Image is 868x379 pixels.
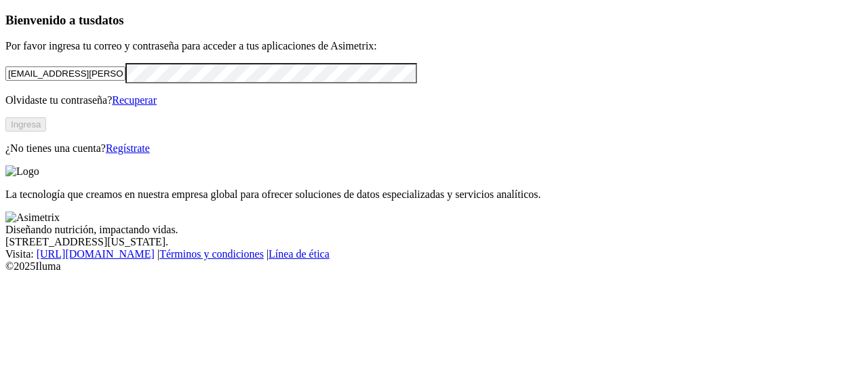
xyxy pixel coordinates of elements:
[5,142,863,155] p: ¿No tienes una cuenta?
[5,117,46,132] button: Ingresa
[159,248,264,260] a: Términos y condiciones
[95,13,124,27] span: datos
[269,248,330,260] a: Línea de ética
[5,66,125,81] input: Tu correo
[5,260,863,273] div: © 2025 Iluma
[5,224,863,236] div: Diseñando nutrición, impactando vidas.
[5,188,863,201] p: La tecnología que creamos en nuestra empresa global para ofrecer soluciones de datos especializad...
[37,248,155,260] a: [URL][DOMAIN_NAME]
[112,94,157,106] a: Recuperar
[5,248,863,260] div: Visita : | |
[5,40,863,52] p: Por favor ingresa tu correo y contraseña para acceder a tus aplicaciones de Asimetrix:
[5,212,60,224] img: Asimetrix
[5,165,39,178] img: Logo
[5,13,863,28] h3: Bienvenido a tus
[5,94,863,106] p: Olvidaste tu contraseña?
[106,142,150,154] a: Regístrate
[5,236,863,248] div: [STREET_ADDRESS][US_STATE].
